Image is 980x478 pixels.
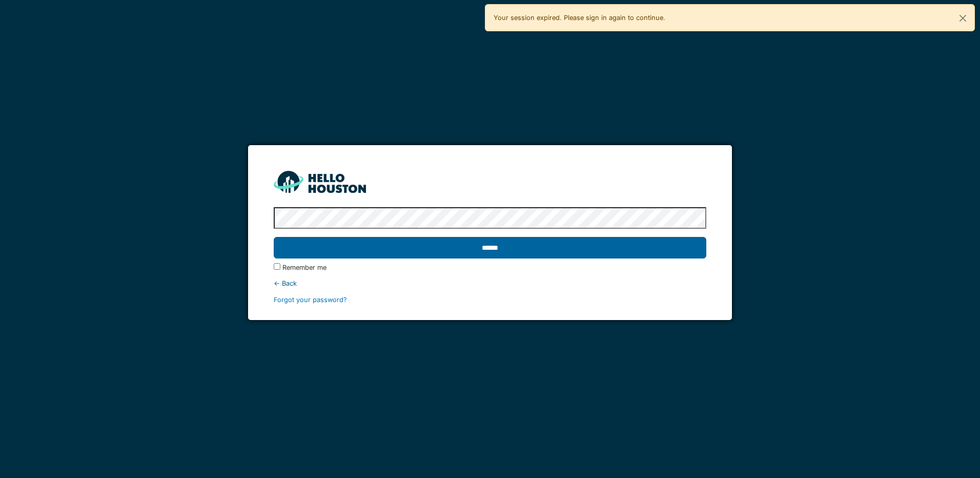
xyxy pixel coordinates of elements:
a: Forgot your password? [274,296,347,304]
div: Your session expired. Please sign in again to continue. [485,4,975,31]
label: Remember me [282,263,326,272]
div: ← Back [274,278,706,288]
img: HH_line-BYnF2_Hg.png [274,171,366,193]
button: Close [951,5,974,32]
